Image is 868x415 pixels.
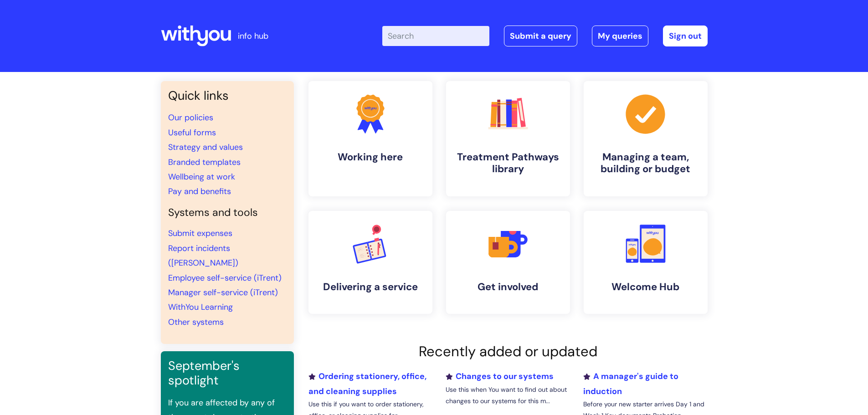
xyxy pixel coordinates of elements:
[168,142,243,153] a: Strategy and values
[446,211,570,314] a: Get involved
[168,287,278,298] a: Manager self-service (iTrent)
[308,81,432,196] a: Working here
[168,228,232,239] a: Submit expenses
[584,211,708,314] a: Welcome Hub
[453,151,563,175] h4: Treatment Pathways library
[591,281,700,293] h4: Welcome Hub
[584,81,708,196] a: Managing a team, building or budget
[583,371,678,396] a: A manager's guide to induction
[168,359,287,388] h3: September's spotlight
[504,26,577,46] a: Submit a query
[168,186,231,197] a: Pay and benefits
[168,171,235,182] a: Wellbeing at work
[168,112,213,123] a: Our policies
[382,26,708,46] div: | -
[168,206,287,219] h4: Systems and tools
[446,371,554,382] a: Changes to our systems
[168,243,238,268] a: Report incidents ([PERSON_NAME])
[592,26,648,46] a: My queries
[168,88,287,103] h3: Quick links
[316,151,425,163] h4: Working here
[308,343,708,360] h2: Recently added or updated
[238,29,268,43] p: info hub
[168,272,282,283] a: Employee self-service (iTrent)
[446,384,570,407] p: Use this when You want to find out about changes to our systems for this m...
[168,157,241,168] a: Branded templates
[308,371,426,396] a: Ordering stationery, office, and cleaning supplies
[663,26,708,46] a: Sign out
[308,211,432,314] a: Delivering a service
[168,302,233,313] a: WithYou Learning
[453,281,563,293] h4: Get involved
[168,317,224,328] a: Other systems
[168,127,216,138] a: Useful forms
[591,151,700,175] h4: Managing a team, building or budget
[316,281,425,293] h4: Delivering a service
[382,26,489,46] input: Search
[446,81,570,196] a: Treatment Pathways library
